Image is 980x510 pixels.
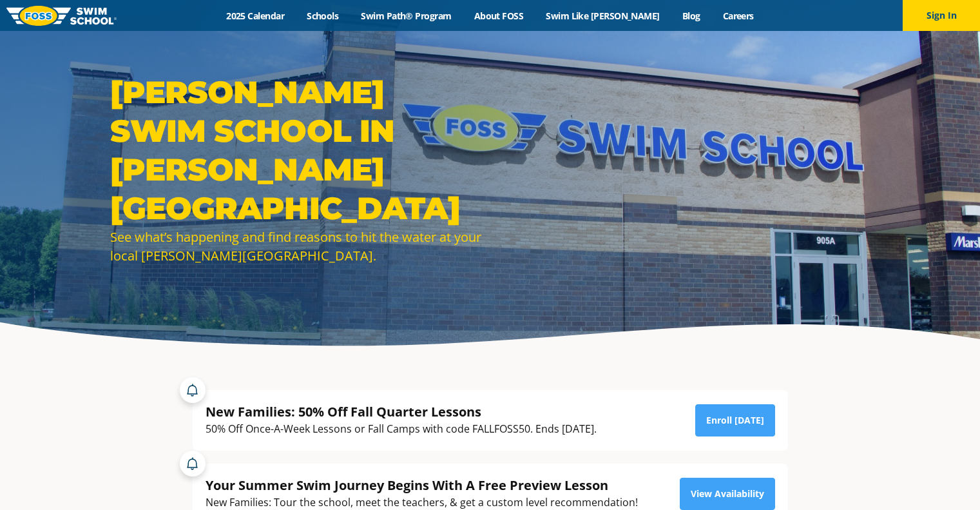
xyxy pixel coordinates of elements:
div: See what’s happening and find reasons to hit the water at your local [PERSON_NAME][GEOGRAPHIC_DATA]. [110,228,484,265]
div: New Families: 50% Off Fall Quarter Lessons [206,403,597,420]
div: Your Summer Swim Journey Begins With A Free Preview Lesson [206,476,638,494]
div: 50% Off Once-A-Week Lessons or Fall Camps with code FALLFOSS50. Ends [DATE]. [206,420,597,438]
a: Swim Path® Program [350,10,463,22]
a: Careers [711,10,765,22]
img: FOSS Swim School Logo [6,6,117,26]
h1: [PERSON_NAME] Swim School in [PERSON_NAME][GEOGRAPHIC_DATA] [110,73,484,228]
a: Swim Like [PERSON_NAME] [535,10,671,22]
a: Blog [671,10,711,22]
a: About FOSS [463,10,535,22]
a: 2025 Calendar [215,10,296,22]
a: Enroll [DATE] [695,404,775,436]
a: Schools [296,10,350,22]
a: View Availability [680,478,775,510]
